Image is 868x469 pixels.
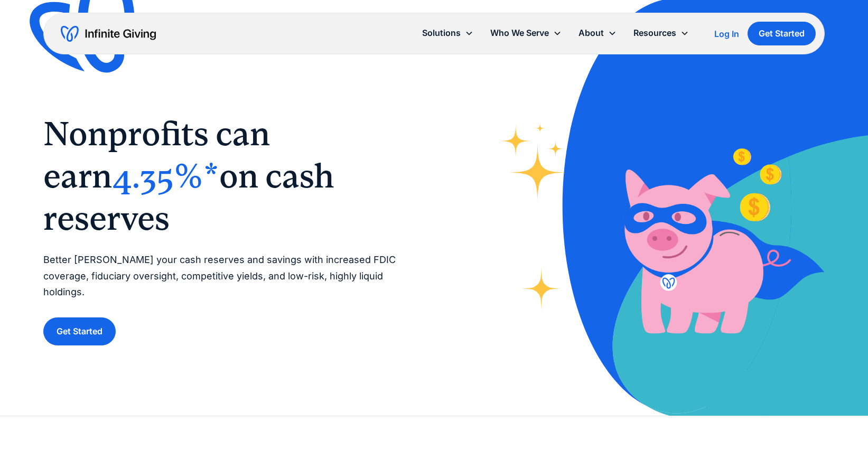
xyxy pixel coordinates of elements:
[422,26,461,40] div: Solutions
[43,252,413,301] p: Better [PERSON_NAME] your cash reserves and savings with increased FDIC coverage, fiduciary overs...
[112,156,219,195] span: 4.35%*
[490,26,549,40] div: Who We Serve
[43,317,116,345] a: Get Started
[414,22,482,44] div: Solutions
[633,26,676,40] div: Resources
[61,25,156,42] a: home
[714,30,739,38] div: Log In
[570,22,625,44] div: About
[578,26,604,40] div: About
[625,22,697,44] div: Resources
[43,112,413,239] h1: ‍ ‍
[748,22,816,45] a: Get Started
[482,22,570,44] div: Who We Serve
[43,114,270,195] span: Nonprofits can earn
[714,27,739,40] a: Log In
